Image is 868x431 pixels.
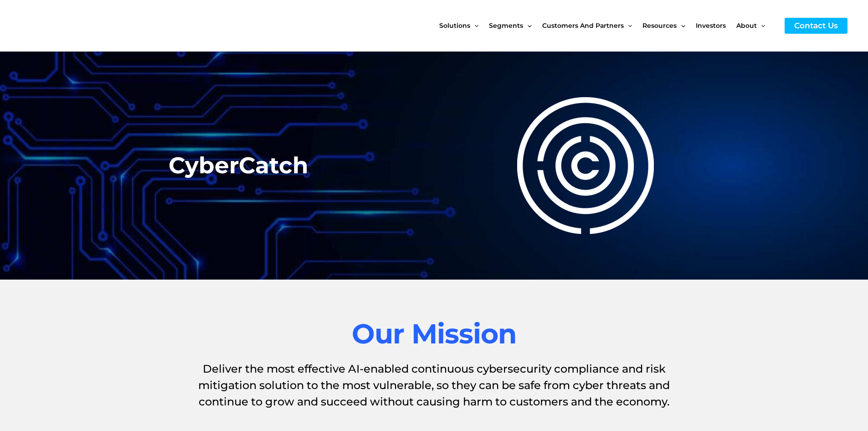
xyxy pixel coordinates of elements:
[169,154,315,177] h2: CyberCatch
[179,316,689,352] h2: Our Mission
[523,6,531,45] span: Menu Toggle
[624,6,632,45] span: Menu Toggle
[179,361,689,410] h1: Deliver the most effective AI-enabled continuous cybersecurity compliance and risk mitigation sol...
[736,6,757,45] span: About
[489,6,523,45] span: Segments
[439,6,470,45] span: Solutions
[757,6,765,45] span: Menu Toggle
[696,6,736,45] a: Investors
[16,7,125,45] img: CyberCatch
[677,6,685,45] span: Menu Toggle
[642,6,677,45] span: Resources
[696,6,726,45] span: Investors
[439,6,776,45] nav: Site Navigation: New Main Menu
[785,18,847,34] a: Contact Us
[542,6,624,45] span: Customers and Partners
[470,6,478,45] span: Menu Toggle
